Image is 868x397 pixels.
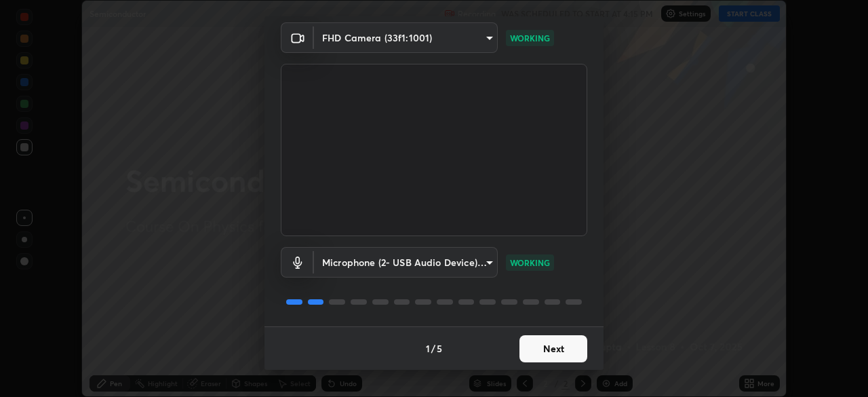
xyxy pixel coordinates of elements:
p: WORKING [510,32,550,44]
button: Next [519,335,587,362]
h4: 1 [426,341,430,356]
p: WORKING [510,257,550,269]
div: FHD Camera (33f1:1001) [314,22,498,53]
h4: 5 [437,341,442,356]
div: FHD Camera (33f1:1001) [314,247,498,278]
h4: / [431,341,435,356]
